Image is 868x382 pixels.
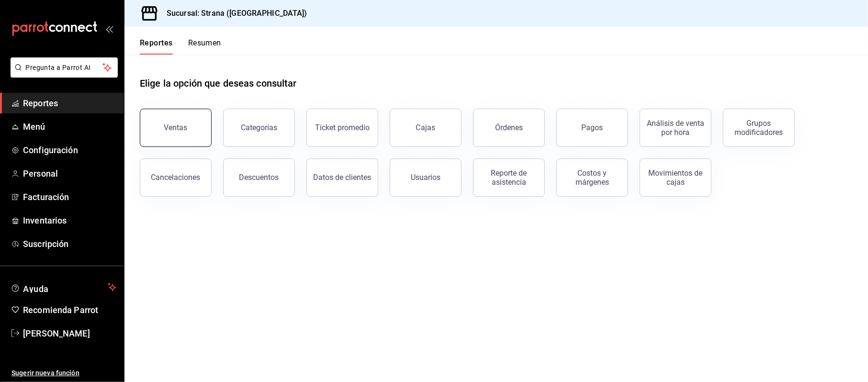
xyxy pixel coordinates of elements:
[223,109,295,147] button: Categorías
[390,109,462,147] a: Cajas
[556,158,628,197] button: Costos y márgenes
[23,191,116,203] span: Facturación
[140,76,297,90] h1: Elige la opción que deseas consultar
[140,38,173,55] button: Reportes
[495,123,523,132] div: Órdenes
[23,167,116,180] span: Personal
[188,38,221,55] button: Resumen
[563,169,622,187] div: Costos y márgenes
[164,123,188,132] div: Ventas
[416,122,436,134] div: Cajas
[582,123,603,132] div: Pagos
[23,303,116,316] span: Recomienda Parrot
[140,38,221,55] div: navigation tabs
[239,173,279,182] div: Descuentos
[646,169,705,187] div: Movimientos de cajas
[151,173,201,182] div: Cancelaciones
[729,119,789,137] div: Grupos modificadores
[23,97,116,110] span: Reportes
[140,158,212,197] button: Cancelaciones
[314,173,372,182] div: Datos de clientes
[23,237,116,250] span: Suscripción
[159,8,307,19] h3: Sucursal: Strana ([GEOGRAPHIC_DATA])
[223,158,295,197] button: Descuentos
[23,120,116,133] span: Menú
[23,327,116,340] span: [PERSON_NAME]
[640,158,711,197] button: Movimientos de cajas
[23,214,116,227] span: Inventarios
[241,123,277,132] div: Categorías
[723,109,795,147] button: Grupos modificadores
[7,69,118,79] a: Pregunta a Parrot AI
[473,109,545,147] button: Órdenes
[315,123,370,132] div: Ticket promedio
[105,25,113,33] button: open_drawer_menu
[640,109,711,147] button: Análisis de venta por hora
[26,63,103,73] span: Pregunta a Parrot AI
[23,281,104,293] span: Ayuda
[390,158,462,197] button: Usuarios
[11,57,118,78] button: Pregunta a Parrot AI
[306,109,378,147] button: Ticket promedio
[11,368,116,378] span: Sugerir nueva función
[479,169,539,187] div: Reporte de asistencia
[473,158,545,197] button: Reporte de asistencia
[646,119,705,137] div: Análisis de venta por hora
[306,158,378,197] button: Datos de clientes
[556,109,628,147] button: Pagos
[23,144,116,157] span: Configuración
[411,173,440,182] div: Usuarios
[140,109,212,147] button: Ventas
